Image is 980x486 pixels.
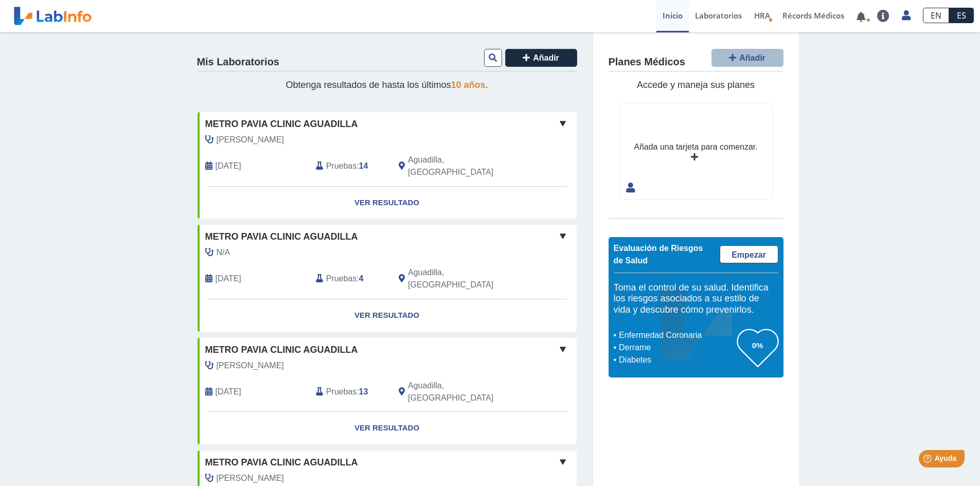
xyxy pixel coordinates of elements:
[359,274,364,283] b: 4
[359,387,368,396] b: 13
[326,273,357,285] span: Pruebas
[308,266,391,291] div: :
[205,230,358,244] span: Metro Pavia Clinic Aguadilla
[737,339,778,352] h3: 0%
[739,53,765,62] span: Añadir
[308,154,391,178] div: :
[205,117,358,131] span: Metro Pavia Clinic Aguadilla
[205,343,358,357] span: Metro Pavia Clinic Aguadilla
[616,329,737,341] li: Enfermedad Coronaria
[637,80,755,90] span: Accede y maneja sus planes
[198,412,577,444] a: Ver Resultado
[408,266,522,291] span: Aguadilla, PR
[205,456,358,470] span: Metro Pavia Clinic Aguadilla
[359,161,368,170] b: 14
[217,359,284,372] span: Ortiz Gonzalez, Vanessa
[216,386,241,398] span: 2023-03-14
[616,341,737,354] li: Derrame
[197,56,279,68] h4: Mis Laboratorios
[217,472,284,484] span: Ortiz Gonzalez, Vanessa
[634,141,757,153] div: Añada una tarjeta para comenzar.
[609,56,685,68] h4: Planes Médicos
[198,187,577,219] a: Ver Resultado
[505,49,577,67] button: Añadir
[326,160,357,172] span: Pruebas
[286,80,488,90] span: Obtenga resultados de hasta los últimos .
[326,386,357,398] span: Pruebas
[888,446,969,475] iframe: Help widget launcher
[408,154,522,178] span: Aguadilla, PR
[216,160,241,172] span: 2024-11-08
[217,134,284,146] span: Ortiz Gonzalez, Vanessa
[216,273,241,285] span: 2024-10-04
[720,245,778,263] a: Empezar
[198,299,577,332] a: Ver Resultado
[533,53,559,62] span: Añadir
[732,250,766,259] span: Empezar
[616,354,737,366] li: Diabetes
[711,49,783,67] button: Añadir
[754,10,770,21] span: HRA
[308,380,391,404] div: :
[408,380,522,404] span: Aguadilla, PR
[614,282,778,316] h5: Toma el control de su salud. Identifica los riesgos asociados a su estilo de vida y descubre cómo...
[217,246,230,259] span: N/A
[451,80,486,90] span: 10 años
[614,244,703,265] span: Evaluación de Riesgos de Salud
[949,8,974,23] a: ES
[923,8,949,23] a: EN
